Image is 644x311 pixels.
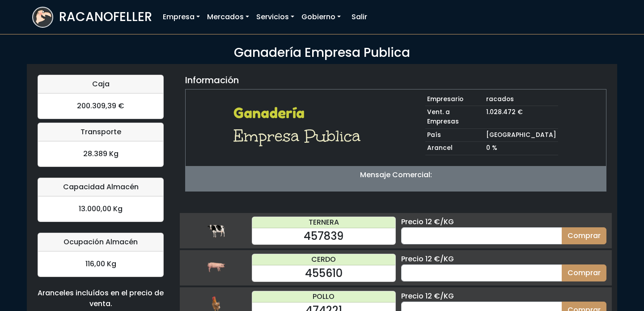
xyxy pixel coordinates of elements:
div: 116,00 Kg [38,251,163,277]
div: Capacidad Almacén [38,178,163,196]
img: cerdo.png [207,259,225,277]
h1: Empresa Publica [233,125,366,147]
button: Comprar [562,264,606,281]
td: Empresario [425,93,484,106]
div: Precio 12 €/KG [401,254,606,264]
img: logoracarojo.png [33,8,52,25]
div: Aranceles incluídos en el precio de venta. [38,288,164,309]
td: Arancel [425,142,484,155]
a: Empresa [159,8,203,26]
div: Transporte [38,123,163,141]
div: POLLO [252,291,395,302]
div: 457839 [252,228,395,244]
div: CERDO [252,254,395,265]
div: Caja [38,75,163,94]
div: Precio 12 €/KG [401,291,606,302]
h3: Ganadería Empresa Publica [32,45,612,60]
td: [GEOGRAPHIC_DATA] [484,128,558,142]
a: Gobierno [298,8,344,26]
div: 28.389 Kg [38,141,163,166]
img: ternera.png [207,222,225,239]
a: Salir [348,8,371,26]
td: 0 % [484,142,558,155]
a: Mercados [203,8,253,26]
td: País [425,128,484,142]
td: 1.028.472 € [484,106,558,128]
h3: RACANOFELLER [59,9,152,25]
div: Precio 12 €/KG [401,217,606,227]
p: Mensaje Comercial: [186,170,606,180]
h2: Ganadería [233,105,366,122]
div: 13.000,00 Kg [38,196,163,222]
td: racados [484,93,558,106]
a: Servicios [253,8,298,26]
td: Vent. a Empresas [425,106,484,128]
div: Ocupación Almacén [38,233,163,251]
a: RACANOFELLER [32,4,152,30]
div: 455610 [252,265,395,281]
div: TERNERA [252,217,395,228]
button: Comprar [562,227,606,244]
div: 200.309,39 € [38,94,163,119]
h5: Información [185,75,239,85]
